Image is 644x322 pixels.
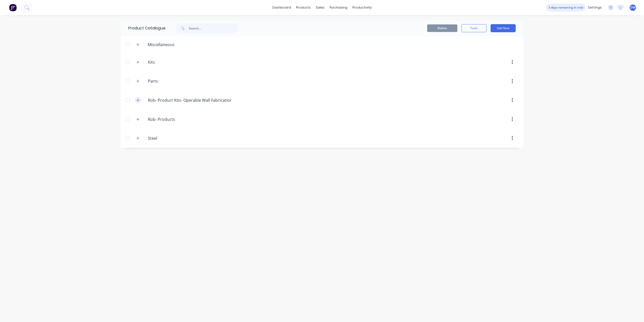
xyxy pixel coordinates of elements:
div: products [294,4,313,11]
input: Enter category name [148,116,208,122]
input: Search... [189,23,238,33]
div: productivity [350,4,374,11]
input: Enter category name [148,97,231,103]
input: Enter category name [148,59,208,65]
div: Product Catalogue [121,20,166,36]
input: Enter category name [148,78,208,84]
div: purchasing [327,4,350,11]
div: Miscellaneous [144,42,179,48]
img: Factory [9,4,17,11]
a: dashboard [270,4,294,11]
input: Enter category name [148,135,208,141]
button: Add New [491,24,516,32]
div: sales [313,4,327,11]
button: Delete [427,24,457,32]
button: Tools [461,24,487,32]
div: settings [585,4,604,11]
button: 3 days remaining in trial [546,4,585,11]
span: DW [630,5,635,10]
